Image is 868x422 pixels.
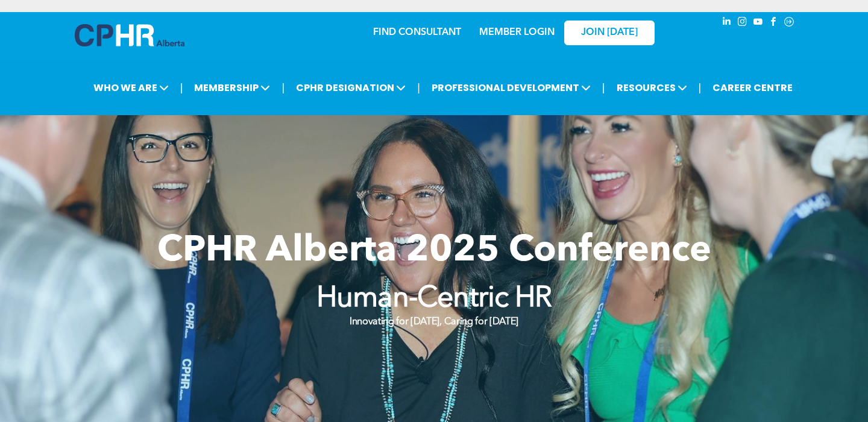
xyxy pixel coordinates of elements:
a: facebook [767,15,780,31]
a: Social network [782,15,796,31]
a: linkedin [720,15,733,31]
strong: Human-Centric HR [316,285,552,313]
span: CPHR Alberta 2025 Conference [157,233,711,269]
span: JOIN [DATE] [581,27,638,39]
span: WHO WE ARE [90,77,172,99]
li: | [281,75,285,100]
a: JOIN [DATE] [564,20,655,45]
span: RESOURCES [613,77,691,99]
a: instagram [735,15,749,31]
span: PROFESSIONAL DEVELOPMENT [428,77,594,99]
a: youtube [751,15,764,31]
strong: Innovating for [DATE], Caring for [DATE] [350,317,518,327]
img: A blue and white logo for cp alberta [75,24,184,46]
span: CPHR DESIGNATION [292,77,409,99]
a: CAREER CENTRE [709,77,796,99]
a: MEMBER LOGIN [479,28,555,37]
li: | [699,75,702,100]
li: | [417,75,420,100]
span: MEMBERSHIP [190,77,274,99]
li: | [180,75,183,100]
a: FIND CONSULTANT [373,28,461,37]
li: | [602,75,605,100]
